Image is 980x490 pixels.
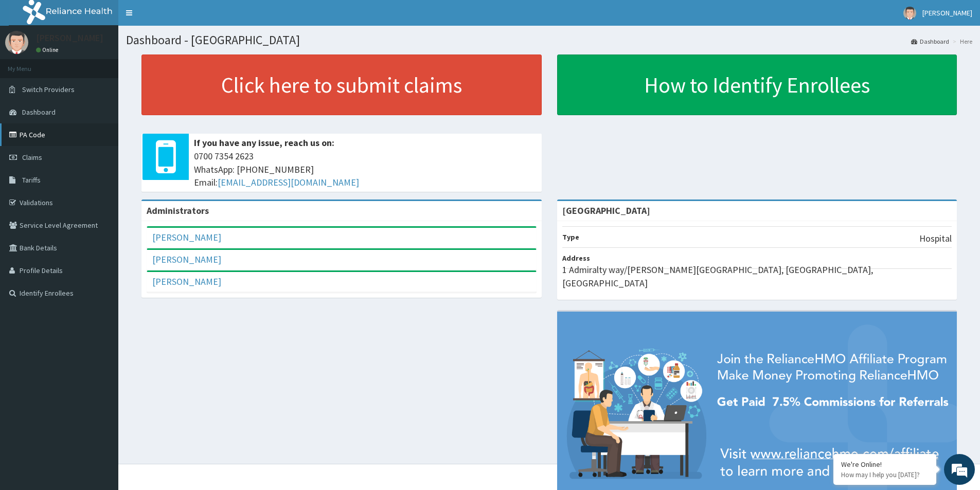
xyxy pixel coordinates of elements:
p: [PERSON_NAME] [36,33,103,43]
p: Hospital [919,232,952,245]
strong: [GEOGRAPHIC_DATA] [562,205,650,216]
a: Online [36,46,61,53]
b: If you have any issue, reach us on: [194,137,334,149]
span: Tariffs [22,175,41,185]
a: [PERSON_NAME] [152,253,221,265]
li: Here [950,37,972,46]
img: User Image [903,7,916,20]
a: How to Identify Enrollees [557,55,957,115]
h1: Dashboard - [GEOGRAPHIC_DATA] [126,33,972,47]
b: Administrators [147,205,209,216]
b: Address [562,253,590,263]
span: Switch Providers [22,85,75,94]
span: [PERSON_NAME] [922,8,972,17]
span: Claims [22,153,42,162]
span: Dashboard [22,107,56,117]
span: 0700 7354 2623 WhatsApp: [PHONE_NUMBER] Email: [194,150,537,189]
a: [EMAIL_ADDRESS][DOMAIN_NAME] [218,176,359,188]
a: [PERSON_NAME] [152,231,221,243]
a: Click here to submit claims [141,55,542,115]
p: How may I help you today? [841,470,929,479]
a: Dashboard [911,37,949,46]
b: Type [562,232,579,242]
div: We're Online! [841,460,929,469]
img: User Image [5,31,28,54]
a: [PERSON_NAME] [152,276,221,287]
p: 1 Admiralty way/[PERSON_NAME][GEOGRAPHIC_DATA], [GEOGRAPHIC_DATA], [GEOGRAPHIC_DATA] [562,263,952,289]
